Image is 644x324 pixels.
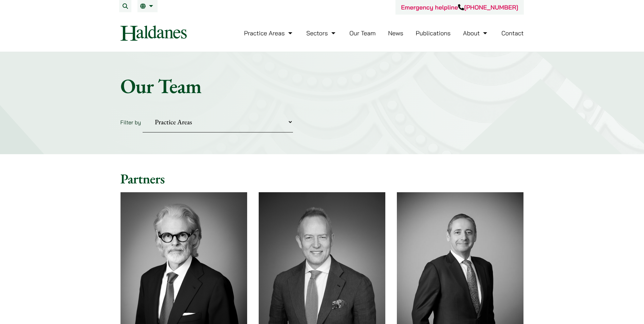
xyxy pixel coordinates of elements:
[388,29,403,37] a: News
[244,29,294,37] a: Practice Areas
[121,170,524,187] h2: Partners
[121,74,524,98] h1: Our Team
[306,29,337,37] a: Sectors
[121,119,141,126] label: Filter by
[463,29,489,37] a: About
[416,29,451,37] a: Publications
[121,25,187,41] img: Logo of Haldanes
[401,3,518,11] a: Emergency helpline[PHONE_NUMBER]
[501,29,524,37] a: Contact
[349,29,375,37] a: Our Team
[140,3,155,9] a: EN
